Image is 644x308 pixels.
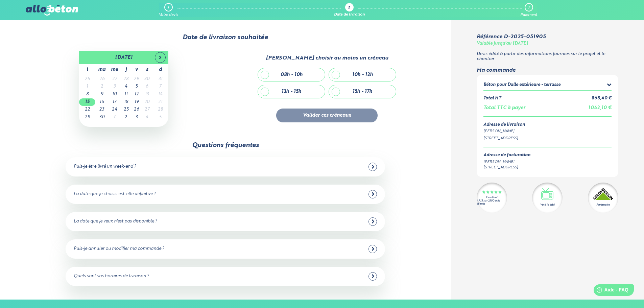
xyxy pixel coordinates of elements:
div: La date que je veux n'est pas disponible ? [74,219,157,224]
td: 11 [121,91,131,98]
div: Questions fréquentes [192,142,259,149]
td: 21 [152,98,168,106]
td: 25 [79,75,95,83]
div: [STREET_ADDRESS] [483,165,530,170]
div: [PERSON_NAME] choisir au moins un créneau [266,55,388,61]
td: 13 [142,91,152,98]
a: 2 Date de livraison [334,3,365,17]
img: allobéton [26,5,78,16]
td: 30 [142,75,152,83]
th: [DATE] [95,51,152,64]
td: 7 [152,83,168,91]
div: Valable jusqu'au [DATE] [477,41,528,46]
td: 26 [131,106,142,114]
button: Valider ces créneaux [276,109,378,122]
div: Vu à la télé [540,203,554,207]
div: 10h - 12h [352,72,373,78]
th: l [79,64,95,75]
td: 30 [95,114,108,121]
div: Excellent [486,196,498,199]
div: Total TTC à payer [483,105,525,111]
td: 27 [142,106,152,114]
summary: Béton pour Dalle extérieure - terrasse [483,81,612,90]
td: 18 [121,98,131,106]
div: [STREET_ADDRESS] [483,136,612,141]
div: 4.7/5 sur 2300 avis clients [477,199,507,206]
td: 4 [121,83,131,91]
div: 3 [528,5,529,10]
td: 20 [142,98,152,106]
div: Puis-je être livré un week-end ? [74,164,136,169]
div: 868,40 € [592,96,612,101]
th: me [108,64,121,75]
td: 3 [131,114,142,121]
td: 29 [131,75,142,83]
p: Devis édité à partir des informations fournies sur le projet et le chantier [477,52,618,62]
td: 29 [79,114,95,121]
td: 27 [108,75,121,83]
td: 22 [79,106,95,114]
td: 5 [152,114,168,121]
td: 3 [108,83,121,91]
div: Béton pour Dalle extérieure - terrasse [483,82,560,88]
td: 17 [108,98,121,106]
th: d [152,64,168,75]
td: 31 [152,75,168,83]
div: Date de livraison souhaitée [26,34,425,41]
div: 1 [168,5,169,10]
div: [PERSON_NAME] [483,128,612,134]
td: 26 [95,75,108,83]
div: Quels sont vos horaires de livraison ? [74,274,149,279]
td: 14 [152,91,168,98]
div: Adresse de facturation [483,153,530,158]
th: v [131,64,142,75]
td: 12 [131,91,142,98]
th: j [121,64,131,75]
div: Paiement [520,13,537,17]
div: Référence D-2025-051905 [477,34,546,40]
td: 1 [79,83,95,91]
td: 24 [108,106,121,114]
td: 23 [95,106,108,114]
div: Date de livraison [334,13,365,17]
td: 10 [108,91,121,98]
div: 15h - 17h [353,89,372,95]
a: 3 Paiement [520,3,537,17]
div: Adresse de livraison [483,122,612,127]
td: 2 [95,83,108,91]
span: 1 042,10 € [588,105,612,110]
div: Puis-je annuler ou modifier ma commande ? [74,246,164,252]
td: 2 [121,114,131,121]
td: 9 [95,91,108,98]
div: 13h - 15h [282,89,301,95]
div: 2 [348,6,350,10]
td: 19 [131,98,142,106]
div: [PERSON_NAME] [483,159,530,165]
td: 4 [142,114,152,121]
div: Partenaire [596,203,610,207]
td: 16 [95,98,108,106]
td: 5 [131,83,142,91]
td: 15 [79,98,95,106]
td: 8 [79,91,95,98]
th: ma [95,64,108,75]
td: 28 [121,75,131,83]
div: Total HT [483,96,501,101]
div: 08h - 10h [281,72,303,78]
td: 28 [152,106,168,114]
td: 25 [121,106,131,114]
div: Ma commande [477,67,618,73]
td: 1 [108,114,121,121]
th: s [142,64,152,75]
a: 1 Votre devis [159,3,178,17]
div: La date que je choisis est-elle définitive ? [74,192,156,197]
div: Votre devis [159,13,178,17]
iframe: Help widget launcher [584,282,637,301]
td: 6 [142,83,152,91]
